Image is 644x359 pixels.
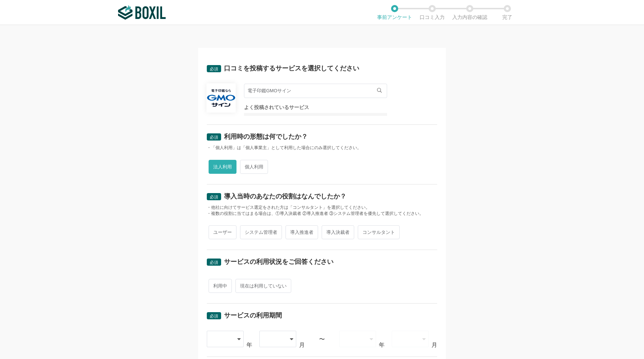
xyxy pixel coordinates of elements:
div: 年 [379,342,385,348]
div: 〜 [319,336,325,342]
input: サービス名で検索 [244,84,387,98]
div: ・複数の役割に当てはまる場合は、①導入決裁者 ②導入推進者 ③システム管理者を優先して選択してください。 [207,211,437,217]
div: 利用時の形態は何でしたか？ [224,133,308,140]
span: 利用中 [209,279,232,293]
div: サービスの利用状況をご回答ください [224,259,333,265]
div: よく投稿されているサービス [244,105,387,110]
div: ・他社に向けてサービス選定をされた方は「コンサルタント」を選択してください。 [207,205,437,211]
span: 必須 [210,260,218,265]
span: 導入推進者 [286,225,318,239]
li: 入力内容の確認 [451,5,488,20]
div: ・「個人利用」は「個人事業主」として利用した場合にのみ選択してください。 [207,145,437,151]
span: 法人利用 [209,160,236,174]
div: 導入当時のあなたの役割はなんでしたか？ [224,193,346,200]
div: 月 [431,342,437,348]
li: 事前アンケート [376,5,413,20]
div: 口コミを投稿するサービスを選択してください [224,65,359,72]
div: 年 [247,342,252,348]
span: 必須 [210,314,218,319]
span: 必須 [210,135,218,140]
img: ボクシルSaaS_ロゴ [118,5,166,20]
span: コンサルタント [358,225,400,239]
div: 月 [299,342,305,348]
span: 現在は利用していない [235,279,291,293]
span: 必須 [210,195,218,200]
span: ユーザー [209,225,236,239]
span: システム管理者 [240,225,282,239]
span: 必須 [210,67,218,72]
span: 個人利用 [240,160,268,174]
div: サービスの利用期間 [224,312,282,319]
li: 完了 [488,5,526,20]
li: 口コミ入力 [413,5,451,20]
span: 導入決裁者 [322,225,354,239]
